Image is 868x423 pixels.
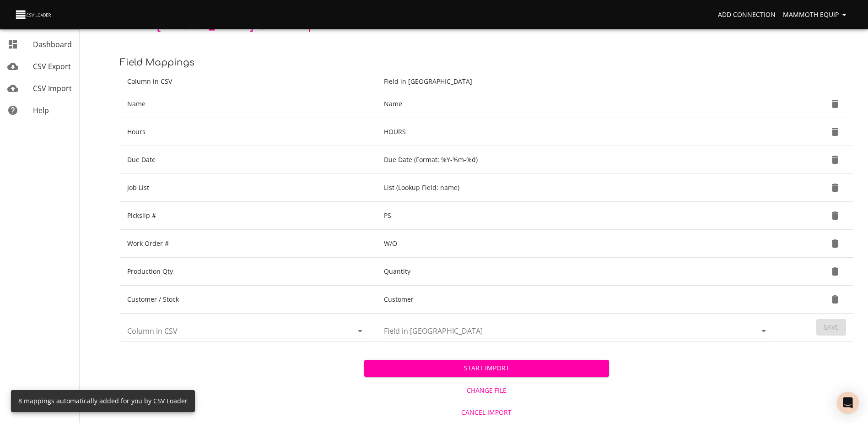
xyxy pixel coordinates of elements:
[368,385,605,396] span: Change File
[33,61,71,71] span: CSV Export
[364,382,609,399] button: Change File
[120,146,377,174] td: Due Date
[757,325,770,337] button: Open
[33,105,49,115] span: Help
[120,230,377,258] td: Work Order #
[714,6,779,23] a: Add Connection
[368,407,605,418] span: Cancel Import
[824,93,846,115] button: Delete
[824,233,846,255] button: Delete
[377,146,780,174] td: Due Date (Format: %Y-%m-%d)
[824,149,846,171] button: Delete
[18,393,188,409] div: 8 mappings automatically added for you by CSV Loader
[120,286,377,314] td: Customer / Stock
[377,230,780,258] td: W/O
[364,404,609,421] button: Cancel Import
[377,258,780,286] td: Quantity
[824,288,846,310] button: Delete
[120,174,377,202] td: Job List
[377,118,780,146] td: HOURS
[120,118,377,146] td: Hours
[120,57,194,68] span: Field Mappings
[718,9,776,21] span: Add Connection
[824,177,846,199] button: Delete
[377,202,780,230] td: PS
[779,6,853,23] button: Mammoth Equip
[377,73,780,90] th: Field in [GEOGRAPHIC_DATA]
[120,202,377,230] td: Pickslip #
[824,205,846,227] button: Delete
[372,363,601,374] span: Start Import
[837,392,859,414] div: Open Intercom Messenger
[364,360,609,377] button: Start Import
[15,8,53,21] img: CSV Loader
[354,325,367,337] button: Open
[120,90,377,118] td: Name
[377,90,780,118] td: Name
[33,83,72,93] span: CSV Import
[120,73,377,90] th: Column in CSV
[377,174,780,202] td: List (Lookup Field: name)
[824,121,846,143] button: Delete
[120,258,377,286] td: Production Qty
[824,260,846,282] button: Delete
[33,39,72,49] span: Dashboard
[783,9,850,21] span: Mammoth Equip
[377,286,780,314] td: Customer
